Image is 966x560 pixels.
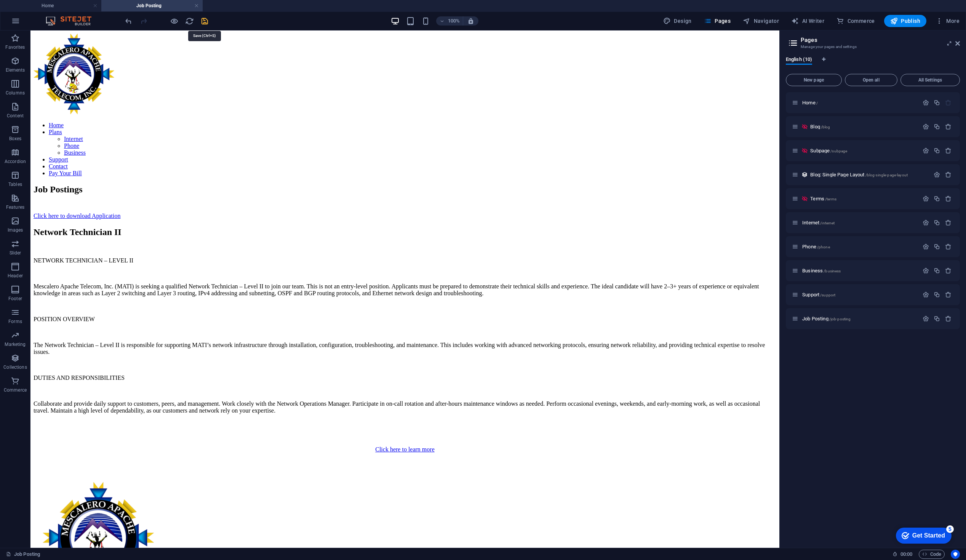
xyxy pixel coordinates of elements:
div: Duplicate [934,315,940,322]
p: Slider [10,250,21,256]
div: Business/business [800,268,919,273]
div: Settings [923,291,929,298]
span: / [816,101,818,105]
div: Settings [923,123,929,130]
span: More [936,17,960,25]
span: Job Posting [802,316,851,322]
button: New page [786,74,842,86]
div: Remove [945,147,952,154]
img: Editor Logo [44,16,101,26]
p: Content [7,113,24,119]
p: Header [8,273,23,279]
span: : [906,551,907,557]
p: Footer [8,296,22,302]
span: Open all [848,78,894,82]
div: Duplicate [934,147,940,154]
div: Home/ [800,100,919,105]
div: Duplicate [934,99,940,106]
button: save [200,16,209,26]
div: Duplicate [934,195,940,202]
span: /blog [821,125,830,129]
div: Settings [923,195,929,202]
a: Click to cancel selection. Double-click to open Pages [6,550,40,559]
span: Internet [802,220,835,226]
div: Blog: Single Page Layout/blog-single-page-layout [808,172,930,177]
span: Click to open page [810,124,830,130]
button: Publish [884,15,926,27]
button: 100% [436,16,463,26]
div: The startpage cannot be deleted [945,99,952,106]
button: reload [185,16,194,26]
div: This layout is used as a template for all items (e.g. a blog post) of this collection. The conten... [801,171,808,178]
span: New page [789,78,838,82]
div: Get Started [22,8,55,15]
button: All Settings [900,74,960,86]
span: 00 00 [900,550,912,559]
div: Settings [923,99,929,106]
div: Settings [923,147,929,154]
p: Forms [8,318,22,325]
span: /business [824,269,841,273]
span: /job-posting [829,317,851,321]
button: Navigator [740,15,782,27]
span: All Settings [904,78,956,82]
span: AI Writer [791,17,824,25]
h6: 100% [448,16,460,26]
p: Collections [3,364,27,370]
button: Pages [701,15,734,27]
button: Usercentrics [951,550,960,559]
button: AI Writer [788,15,827,27]
i: On resize automatically adjust zoom level to fit chosen device. [467,18,474,24]
span: /terms [825,197,836,201]
span: Navigator [743,17,779,25]
div: Internet/internet [800,220,919,225]
button: Commerce [833,15,878,27]
p: Elements [6,67,25,73]
p: Features [6,204,24,210]
div: Remove [945,219,952,226]
button: Code [919,550,945,559]
p: Commerce [4,387,27,393]
button: Click here to leave preview mode and continue editing [170,16,179,26]
div: Blog/blog [808,124,919,129]
div: Settings [923,267,929,274]
span: /support [820,293,835,297]
span: Design [663,17,692,25]
div: Get Started 5 items remaining, 0% complete [6,4,62,20]
span: Click to open page [810,148,847,154]
div: Phone/phone [800,244,919,249]
h3: Manage your pages and settings [801,43,945,50]
span: /phone [817,245,830,249]
button: undo [124,16,133,26]
div: Remove [945,267,952,274]
div: Remove [945,315,952,322]
div: Settings [923,315,929,322]
div: Settings [934,171,940,178]
div: Terms/terms [808,196,919,201]
h2: Pages [801,37,960,43]
div: Duplicate [934,219,940,226]
div: Remove [945,123,952,130]
span: Code [922,550,941,559]
span: /blog-single-page-layout [865,173,908,177]
div: Duplicate [934,267,940,274]
span: Phone [802,244,830,250]
div: Job Posting/job-posting [800,316,919,321]
span: /subpage [830,149,847,153]
div: Language Tabs [786,56,960,71]
button: Design [660,15,695,27]
span: Business [802,268,841,274]
span: Support [802,292,835,298]
span: Home [802,100,818,106]
div: Remove [945,171,952,178]
div: Duplicate [934,291,940,298]
p: Accordion [5,158,26,165]
h4: Job Posting [101,2,203,10]
span: Terms [810,196,836,202]
span: English (10) [786,55,812,66]
i: Reload page [185,17,194,26]
p: Marketing [5,341,26,347]
h6: Session time [892,550,913,559]
div: Support/support [800,292,919,297]
div: Subpage/subpage [808,148,919,153]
